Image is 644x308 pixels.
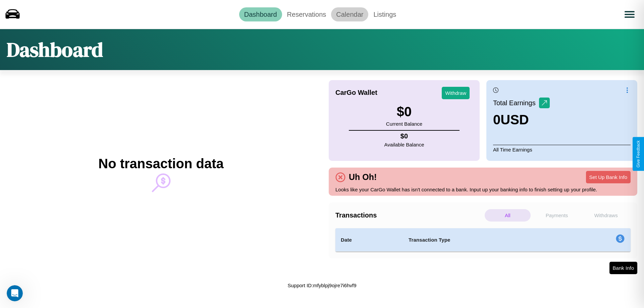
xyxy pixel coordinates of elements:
h4: Transaction Type [409,236,561,244]
h1: Dashboard [7,36,103,63]
p: All [485,209,531,222]
button: Bank Info [609,262,637,274]
p: Available Balance [384,140,424,149]
h4: CarGo Wallet [335,89,377,97]
h3: 0 USD [493,112,550,127]
p: Total Earnings [493,97,539,109]
a: Reservations [282,7,331,21]
h4: Transactions [335,211,483,219]
h3: $ 0 [386,104,422,119]
button: Set Up Bank Info [586,171,631,183]
p: Looks like your CarGo Wallet has isn't connected to a bank. Input up your banking info to finish ... [335,185,631,194]
p: All Time Earnings [493,145,631,154]
h4: Date [341,236,398,244]
p: Support ID: mfyblpj9ojre7i6hvf9 [287,281,356,290]
p: Current Balance [386,119,422,128]
div: Give Feedback [636,140,641,168]
a: Calendar [331,7,368,21]
h4: $ 0 [384,132,424,140]
iframe: Intercom live chat [7,285,23,301]
h4: Uh Oh! [345,172,380,182]
p: Payments [534,209,580,222]
a: Listings [368,7,401,21]
a: Dashboard [239,7,282,21]
button: Open menu [620,5,639,24]
table: simple table [335,228,631,252]
h2: No transaction data [98,156,223,171]
button: Withdraw [442,87,470,99]
p: Withdraws [583,209,629,222]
